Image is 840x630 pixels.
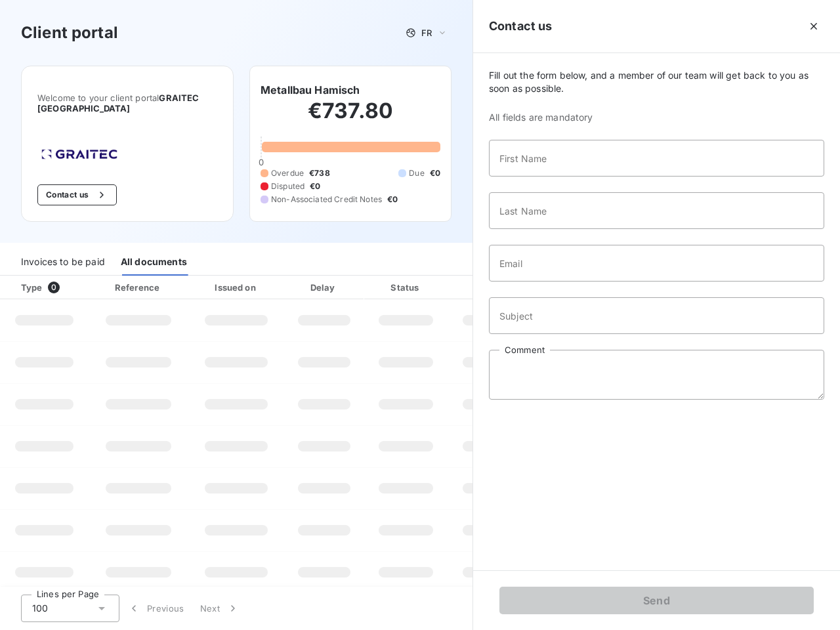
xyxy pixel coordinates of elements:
div: Delay [287,281,362,294]
div: Invoices to be paid [21,248,105,276]
span: Due [409,167,424,179]
span: €0 [310,180,320,192]
span: €0 [430,167,440,179]
span: Disputed [271,180,304,192]
span: 0 [259,157,264,167]
button: Contact us [37,184,117,205]
input: placeholder [489,297,824,334]
div: All documents [121,248,187,276]
span: Fill out the form below, and a member of our team will get back to you as soon as possible. [489,69,824,95]
h6: Metallbau Hamisch [261,82,360,98]
h2: €737.80 [261,98,440,137]
h5: Contact us [489,17,553,35]
button: Previous [119,595,192,622]
input: placeholder [489,192,824,229]
div: Issued on [191,281,282,294]
span: €0 [387,194,398,205]
input: placeholder [489,140,824,177]
span: GRAITEC [GEOGRAPHIC_DATA] [37,93,199,114]
span: All fields are mandatory [489,111,824,124]
div: Reference [115,282,159,293]
span: Welcome to your client portal [37,93,217,114]
span: FR [421,28,432,38]
span: €738 [309,167,330,179]
div: Type [13,281,86,294]
button: Next [192,595,247,622]
button: Send [499,587,814,614]
span: 100 [32,602,48,615]
img: Company logo [37,145,121,163]
span: Overdue [271,167,304,179]
input: placeholder [489,245,824,282]
div: Amount [450,281,534,294]
h3: Client portal [21,21,118,45]
span: 0 [48,282,60,293]
div: Status [367,281,445,294]
span: Non-Associated Credit Notes [271,194,382,205]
